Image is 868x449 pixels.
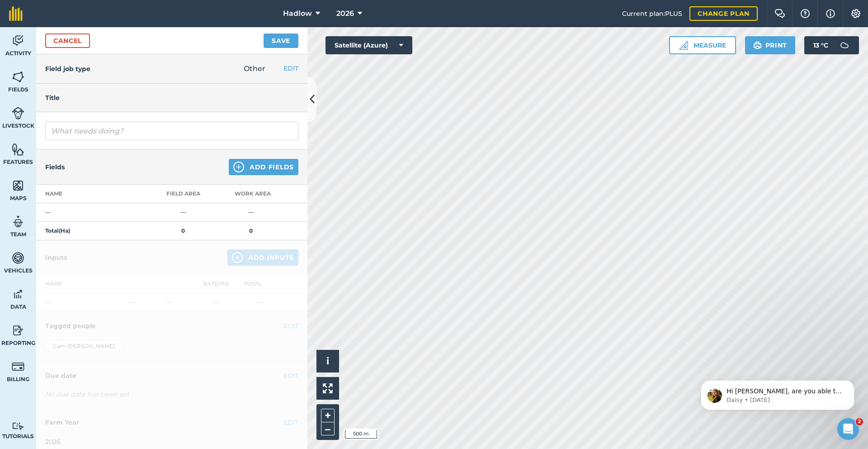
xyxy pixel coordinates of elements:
[45,33,90,48] a: Cancel
[233,162,244,172] img: svg+xml;base64,PHN2ZyB4bWxucz0iaHR0cDovL3d3dy53My5vcmcvMjAwMC9zdmciIHdpZHRoPSIxNCIgaGVpZ2h0PSIyNC...
[45,93,298,103] h4: Title
[244,64,265,73] span: Other
[804,36,859,54] button: 13 °C
[45,162,65,172] h4: Fields
[835,36,854,54] img: svg+xml;base64,PD94bWwgdmVyc2lvbj0iMS4wIiBlbmNvZGluZz0idXRmLTgiPz4KPCEtLSBHZW5lcmF0b3I6IEFkb2JlIE...
[149,203,217,222] td: —
[12,287,24,301] img: svg+xml;base64,PD94bWwgdmVyc2lvbj0iMS4wIiBlbmNvZGluZz0idXRmLTgiPz4KPCEtLSBHZW5lcmF0b3I6IEFkb2JlIE...
[45,64,90,74] h4: Field job type
[689,6,758,21] a: Change plan
[264,33,298,48] button: Save
[826,8,835,19] img: svg+xml;base64,PHN2ZyB4bWxucz0iaHR0cDovL3d3dy53My5vcmcvMjAwMC9zdmciIHdpZHRoPSIxNyIgaGVpZ2h0PSIxNy...
[753,40,762,51] img: svg+xml;base64,PHN2ZyB4bWxucz0iaHR0cDovL3d3dy53My5vcmcvMjAwMC9zdmciIHdpZHRoPSIxOSIgaGVpZ2h0PSIyNC...
[326,355,329,367] span: i
[36,203,149,222] td: —
[12,179,24,192] img: svg+xml;base64,PHN2ZyB4bWxucz0iaHR0cDovL3d3dy53My5vcmcvMjAwMC9zdmciIHdpZHRoPSI1NiIgaGVpZ2h0PSI2MC...
[813,36,828,54] span: 13 ° C
[229,159,298,175] button: Add Fields
[679,41,688,50] img: Ruler icon
[325,36,412,54] button: Satellite (Azure)
[687,361,868,425] iframe: Intercom notifications message
[316,350,339,373] button: i
[669,36,736,54] button: Measure
[774,9,785,18] img: Two speech bubbles overlapping with the left bubble in the forefront
[12,422,24,430] img: svg+xml;base64,PD94bWwgdmVyc2lvbj0iMS4wIiBlbmNvZGluZz0idXRmLTgiPz4KPCEtLSBHZW5lcmF0b3I6IEFkb2JlIE...
[336,8,354,19] span: 2026
[323,383,333,393] img: Four arrows, one pointing top left, one top right, one bottom right and the last bottom left
[745,36,796,54] button: Print
[12,215,24,229] img: svg+xml;base64,PD94bWwgdmVyc2lvbj0iMS4wIiBlbmNvZGluZz0idXRmLTgiPz4KPCEtLSBHZW5lcmF0b3I6IEFkb2JlIE...
[249,227,253,234] strong: 0
[149,185,217,203] th: Field Area
[45,227,70,234] strong: Total ( Ha )
[12,70,24,84] img: svg+xml;base64,PHN2ZyB4bWxucz0iaHR0cDovL3d3dy53My5vcmcvMjAwMC9zdmciIHdpZHRoPSI1NiIgaGVpZ2h0PSI2MC...
[217,185,285,203] th: Work area
[181,227,185,234] strong: 0
[12,106,24,120] img: svg+xml;base64,PD94bWwgdmVyc2lvbj0iMS4wIiBlbmNvZGluZz0idXRmLTgiPz4KPCEtLSBHZW5lcmF0b3I6IEFkb2JlIE...
[9,6,23,21] img: fieldmargin Logo
[45,121,298,140] input: What needs doing?
[12,324,24,337] img: svg+xml;base64,PD94bWwgdmVyc2lvbj0iMS4wIiBlbmNvZGluZz0idXRmLTgiPz4KPCEtLSBHZW5lcmF0b3I6IEFkb2JlIE...
[12,251,24,265] img: svg+xml;base64,PD94bWwgdmVyc2lvbj0iMS4wIiBlbmNvZGluZz0idXRmLTgiPz4KPCEtLSBHZW5lcmF0b3I6IEFkb2JlIE...
[283,63,298,73] button: EDIT
[12,360,24,373] img: svg+xml;base64,PD94bWwgdmVyc2lvbj0iMS4wIiBlbmNvZGluZz0idXRmLTgiPz4KPCEtLSBHZW5lcmF0b3I6IEFkb2JlIE...
[12,34,24,48] img: svg+xml;base64,PD94bWwgdmVyc2lvbj0iMS4wIiBlbmNvZGluZz0idXRmLTgiPz4KPCEtLSBHZW5lcmF0b3I6IEFkb2JlIE...
[622,9,682,19] span: Current plan : PLUS
[321,422,335,435] button: –
[321,409,335,422] button: +
[283,8,312,19] span: Hadlow
[850,9,861,18] img: A cog icon
[36,185,149,203] th: Name
[856,418,863,425] span: 2
[837,418,859,440] iframe: Intercom live chat
[800,9,811,18] img: A question mark icon
[12,143,24,156] img: svg+xml;base64,PHN2ZyB4bWxucz0iaHR0cDovL3d3dy53My5vcmcvMjAwMC9zdmciIHdpZHRoPSI1NiIgaGVpZ2h0PSI2MC...
[217,203,285,222] td: —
